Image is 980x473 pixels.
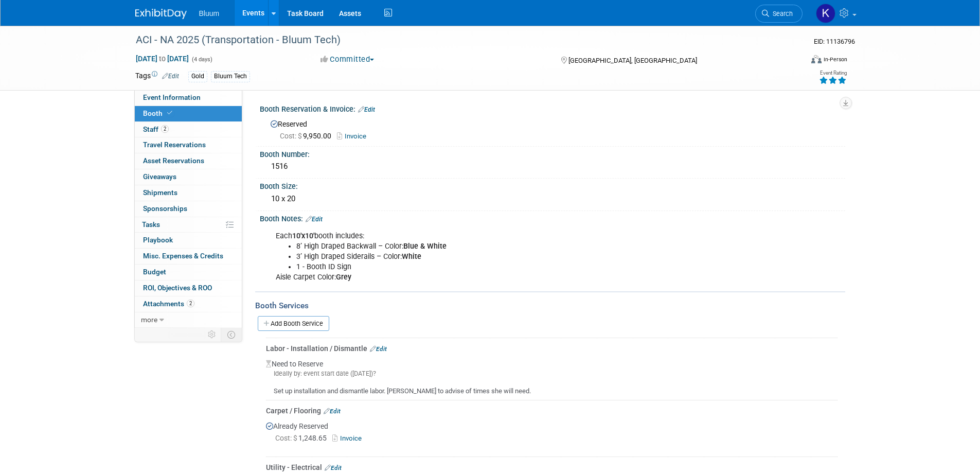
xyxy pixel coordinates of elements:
[157,55,167,63] span: to
[266,354,838,396] div: Need to Reserve
[755,5,803,23] a: Search
[568,57,697,64] span: [GEOGRAPHIC_DATA], [GEOGRAPHIC_DATA]
[143,93,201,101] span: Event Information
[135,122,242,137] a: Staff2
[188,71,207,82] div: Gold
[132,31,787,49] div: ACI - NA 2025 (Transportation - Bluum Tech)
[221,328,242,341] td: Toggle Event Tabs
[266,462,838,472] div: Utility - Electrical
[141,316,157,324] span: more
[260,179,845,191] div: Booth Size:
[143,236,173,244] span: Playbook
[332,434,366,442] a: Invoice
[268,191,838,207] div: 10 x 20
[402,252,421,261] b: White
[143,284,212,292] span: ROI, Objectives & ROO
[275,434,331,442] span: 1,248.65
[143,188,177,197] span: Shipments
[143,172,176,181] span: Giveaways
[370,345,387,353] a: Edit
[266,369,838,378] div: Ideally by: event start date ([DATE])?
[187,300,194,307] span: 2
[317,54,378,65] button: Committed
[260,211,845,224] div: Booth Notes:
[135,9,187,19] img: ExhibitDay
[135,201,242,217] a: Sponsorships
[143,204,187,213] span: Sponsorships
[296,241,726,252] li: 8’ High Draped Backwall – Color:
[211,71,250,82] div: Bluum Tech
[336,273,351,282] b: Grey
[135,169,242,185] a: Giveaways
[268,159,838,174] div: 1516
[135,71,179,82] td: Tags
[161,125,169,133] span: 2
[255,300,845,311] div: Booth Services
[337,132,371,140] a: Invoice
[135,137,242,153] a: Travel Reservations
[143,141,206,149] span: Travel Reservations
[266,378,838,396] div: Set up installation and dismantle labor. [PERSON_NAME] to advise of times she will need.
[268,116,838,142] div: Reserved
[135,296,242,312] a: Attachments2
[135,185,242,201] a: Shipments
[260,147,845,160] div: Booth Number:
[292,232,314,240] b: 10'x10'
[258,316,329,331] a: Add Booth Service
[142,220,160,229] span: Tasks
[143,156,204,165] span: Asset Reservations
[816,4,835,23] img: Kellie Noller
[814,38,855,45] span: Event ID: 11136796
[162,73,179,80] a: Edit
[296,262,726,272] li: 1 - Booth ID Sign
[306,216,323,223] a: Edit
[135,312,242,328] a: more
[266,416,838,453] div: Already Reserved
[269,226,732,288] div: Each booth includes: Aisle Carpet Color:
[811,55,822,63] img: Format-Inperson.png
[143,109,174,117] span: Booth
[275,434,298,442] span: Cost: $
[769,10,793,17] span: Search
[143,125,169,133] span: Staff
[403,242,447,251] b: Blue & White
[199,9,220,17] span: Bluum
[143,252,223,260] span: Misc. Expenses & Credits
[191,56,212,63] span: (4 days)
[135,153,242,169] a: Asset Reservations
[135,265,242,280] a: Budget
[823,56,847,63] div: In-Person
[135,249,242,264] a: Misc. Expenses & Credits
[280,132,303,140] span: Cost: $
[296,252,726,262] li: 3’ High Draped Siderails – Color:
[135,90,242,106] a: Event Information
[325,464,342,471] a: Edit
[819,71,847,76] div: Event Rating
[324,408,341,415] a: Edit
[135,54,189,63] span: [DATE] [DATE]
[266,343,838,354] div: Labor - Installation / Dismantle
[203,328,221,341] td: Personalize Event Tab Strip
[135,217,242,233] a: Tasks
[260,101,845,115] div: Booth Reservation & Invoice:
[143,268,166,276] span: Budget
[143,300,194,308] span: Attachments
[135,281,242,296] a: ROI, Objectives & ROO
[280,132,335,140] span: 9,950.00
[358,106,375,113] a: Edit
[135,106,242,121] a: Booth
[135,233,242,248] a: Playbook
[742,54,848,69] div: Event Format
[167,110,172,116] i: Booth reservation complete
[266,406,838,416] div: Carpet / Flooring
